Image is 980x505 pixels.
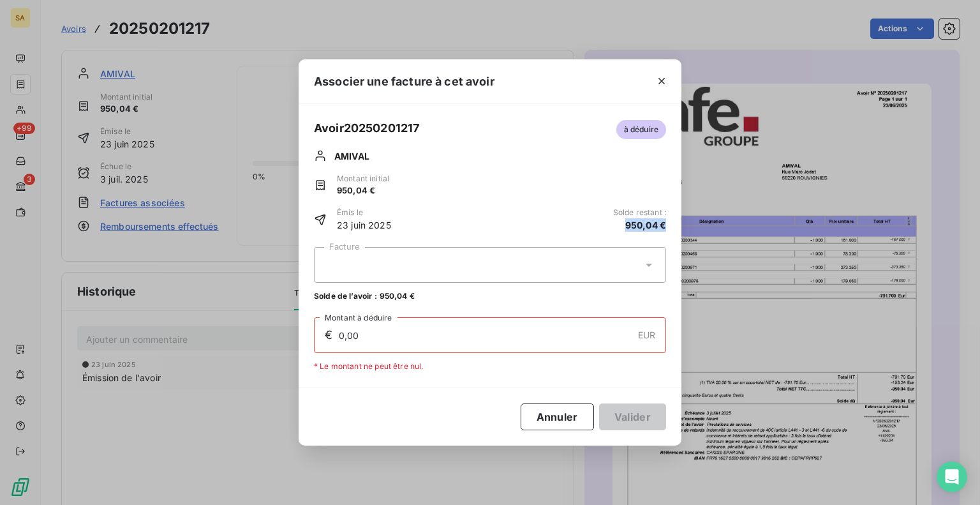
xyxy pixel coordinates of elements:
span: Solde restant : [613,207,666,218]
span: Montant initial [337,173,389,185]
button: Annuler [521,403,594,430]
button: Valider [599,403,666,430]
span: 950,04 € [380,290,415,302]
span: à déduire [616,120,666,139]
span: Avoir 20250201217 [314,119,419,137]
span: Émis le [337,207,391,218]
span: 23 juin 2025 [337,218,391,232]
span: * Le montant ne peut être nul. [314,361,424,372]
span: 950,04 € [625,218,666,232]
div: Open Intercom Messenger [937,462,967,492]
span: 950,04 € [337,185,389,197]
span: Solde de l’avoir : [314,290,377,302]
span: AMIVAL [334,149,369,163]
span: Associer une facture à cet avoir [314,73,494,90]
